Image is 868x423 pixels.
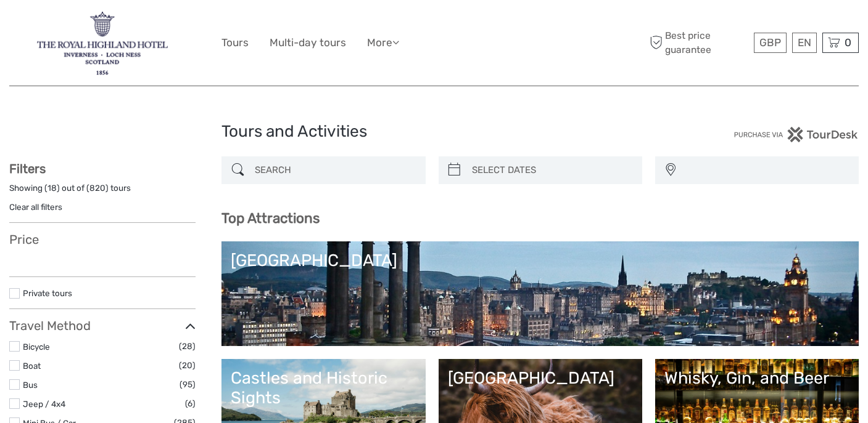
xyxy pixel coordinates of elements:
div: EN [792,33,817,53]
label: 820 [89,182,105,194]
span: Best price guarantee [647,29,751,56]
span: 0 [843,36,853,49]
div: Castles and Historic Sights [231,368,416,408]
a: Jeep / 4x4 [23,399,65,409]
span: GBP [759,36,781,49]
a: Tours [221,34,249,52]
input: SEARCH [250,159,419,181]
span: (95) [180,377,196,392]
h3: Travel Method [9,318,196,333]
div: Whisky, Gin, and Beer [664,368,849,388]
span: (28) [179,339,196,353]
div: [GEOGRAPHIC_DATA] [448,368,633,388]
a: Private tours [23,288,72,298]
a: Bus [23,380,38,390]
label: 18 [48,182,57,194]
h1: Tours and Activities [221,122,647,142]
a: More [367,34,399,52]
input: SELECT DATES [467,159,636,181]
a: Clear all filters [9,202,62,212]
a: Multi-day tours [270,34,346,52]
a: Boat [23,361,41,371]
img: PurchaseViaTourDesk.png [734,127,859,142]
h3: Price [9,232,196,247]
strong: Filters [9,161,46,176]
b: Top Attractions [221,210,320,227]
span: (20) [179,358,196,373]
img: 969-e8673f68-c1db-4b2b-ae71-abcd84226628_logo_big.jpg [37,9,168,76]
span: (6) [185,397,196,411]
div: Showing ( ) out of ( ) tours [9,182,196,201]
a: Bicycle [23,342,50,352]
div: [GEOGRAPHIC_DATA] [231,251,849,270]
a: [GEOGRAPHIC_DATA] [231,251,849,337]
